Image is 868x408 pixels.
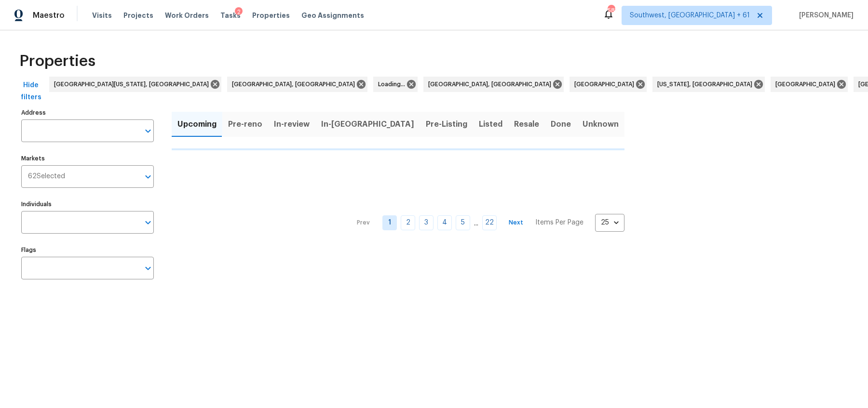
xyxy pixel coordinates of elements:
[419,215,434,230] a: Goto page 3
[501,216,531,230] button: Next
[177,118,217,131] span: Upcoming
[482,215,497,230] a: Goto page 22
[423,77,564,92] div: [GEOGRAPHIC_DATA], [GEOGRAPHIC_DATA]
[514,118,539,131] span: Resale
[141,124,155,138] button: Open
[437,215,452,230] a: Goto page 4
[227,77,367,92] div: [GEOGRAPHIC_DATA], [GEOGRAPHIC_DATA]
[165,11,209,20] span: Work Orders
[570,77,647,92] div: [GEOGRAPHIC_DATA]
[28,172,65,181] span: 62 Selected
[583,118,619,131] span: Unknown
[551,118,571,131] span: Done
[378,79,409,89] span: Loading...
[19,56,95,66] span: Properties
[630,11,750,20] span: Southwest, [GEOGRAPHIC_DATA] + 61
[456,215,470,230] a: Goto page 5
[301,11,364,20] span: Geo Assignments
[652,77,765,92] div: [US_STATE], [GEOGRAPHIC_DATA]
[92,11,112,20] span: Visits
[608,6,614,15] div: 587
[141,262,155,275] button: Open
[54,79,213,89] span: [GEOGRAPHIC_DATA][US_STATE], [GEOGRAPHIC_DATA]
[479,118,502,131] span: Listed
[401,215,415,230] a: Goto page 2
[474,217,478,228] li: ...
[795,11,854,20] span: [PERSON_NAME]
[141,216,155,229] button: Open
[33,11,65,20] span: Maestro
[535,218,583,227] p: Items Per Page
[426,118,467,131] span: Pre-Listing
[428,79,555,89] span: [GEOGRAPHIC_DATA], [GEOGRAPHIC_DATA]
[274,118,310,131] span: In-review
[321,118,414,131] span: In-[GEOGRAPHIC_DATA]
[657,79,756,89] span: [US_STATE], [GEOGRAPHIC_DATA]
[19,79,42,103] span: Hide filters
[595,210,624,235] div: 25
[373,77,418,92] div: Loading...
[21,156,154,161] label: Markets
[21,247,154,253] label: Flags
[15,77,46,106] button: Hide filters
[771,77,848,92] div: [GEOGRAPHIC_DATA]
[382,215,397,230] a: Goto page 1
[141,170,155,184] button: Open
[123,11,153,20] span: Projects
[49,77,221,92] div: [GEOGRAPHIC_DATA][US_STATE], [GEOGRAPHIC_DATA]
[252,11,290,20] span: Properties
[220,12,241,19] span: Tasks
[775,79,839,89] span: [GEOGRAPHIC_DATA]
[21,110,154,116] label: Address
[574,79,638,89] span: [GEOGRAPHIC_DATA]
[21,201,154,207] label: Individuals
[348,156,624,289] nav: Pagination Navigation
[232,79,359,89] span: [GEOGRAPHIC_DATA], [GEOGRAPHIC_DATA]
[235,7,243,17] div: 2
[228,118,262,131] span: Pre-reno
